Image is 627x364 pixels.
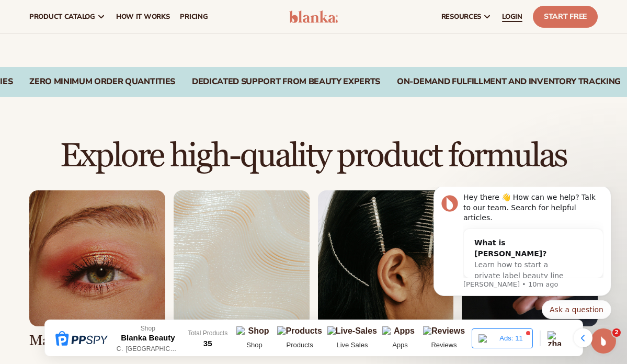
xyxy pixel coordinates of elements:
div: 2 / 8 [174,190,310,349]
div: What is [PERSON_NAME]? [56,51,154,73]
span: LOGIN [502,13,522,21]
div: What is [PERSON_NAME]?Learn how to start a private label beauty line with [PERSON_NAME] [46,42,164,114]
span: resources [441,13,481,21]
p: Message from Lee, sent 10m ago [45,93,186,103]
span: product catalog [29,13,95,21]
span: 2 [612,328,621,337]
a: Start Free [533,6,598,28]
span: How It Works [116,13,170,21]
span: pricing [180,13,208,21]
img: logo [289,10,338,23]
span: Learn how to start a private label beauty line with [PERSON_NAME] [56,74,146,104]
h3: Makeup [29,333,165,349]
iframe: Intercom notifications message [418,187,627,325]
div: Quick reply options [16,113,193,132]
img: Profile image for Lee [24,8,40,25]
div: Message content [45,6,186,92]
div: On-Demand Fulfillment and Inventory Tracking [397,77,621,87]
button: Quick reply: Ask a question [124,113,193,132]
div: Hey there 👋 How can we help? Talk to our team. Search for helpful articles. [45,6,186,37]
div: Dedicated Support From Beauty Experts [192,77,380,87]
div: Zero Minimum Order QuantitieS [29,77,175,87]
h2: Explore high-quality product formulas [29,139,598,174]
iframe: Intercom live chat [591,328,616,354]
div: 1 / 8 [29,190,165,349]
div: 3 / 8 [318,190,454,349]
